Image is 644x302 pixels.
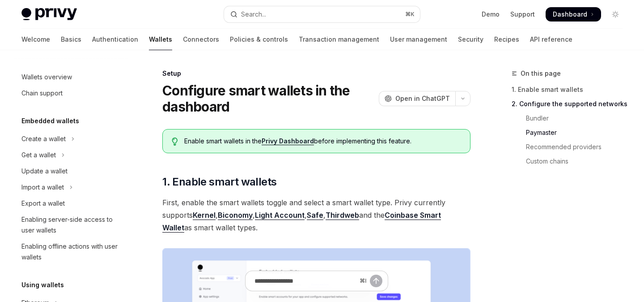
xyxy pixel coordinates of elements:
[326,211,359,220] a: Thirdweb
[21,116,79,126] h5: Embedded wallets
[162,82,375,115] h1: Configure smart wallets in the dashboard
[553,10,587,19] span: Dashboard
[61,29,81,50] a: Basics
[299,29,379,50] a: Transaction management
[14,147,129,163] button: Toggle Get a wallet section
[521,68,561,79] span: On this page
[14,69,129,85] a: Wallets overview
[230,29,288,50] a: Policies & controls
[21,198,65,209] div: Export a wallet
[255,211,305,220] a: Light Account
[254,271,356,291] input: Ask a question...
[21,166,68,177] div: Update a wallet
[21,72,72,82] div: Wallets overview
[218,211,253,220] a: Biconomy
[395,94,450,103] span: Open in ChatGPT
[512,140,630,154] a: Recommended providers
[162,175,276,189] span: 1. Enable smart wallets
[21,241,123,263] div: Enabling offline actions with user wallets
[546,7,601,22] a: Dashboard
[193,211,216,220] a: Kernel
[241,9,266,20] div: Search...
[262,137,314,145] a: Privy Dashboard
[21,182,64,193] div: Import a wallet
[307,211,323,220] a: Safe
[14,131,129,147] button: Toggle Create a wallet section
[92,29,138,50] a: Authentication
[224,6,419,22] button: Open search
[14,179,129,195] button: Toggle Import a wallet section
[512,97,630,111] a: 2. Configure the supported networks
[162,196,470,234] span: First, enable the smart wallets toggle and select a smart wallet type. Privy currently supports ,...
[370,275,382,287] button: Send message
[162,69,470,78] div: Setup
[21,8,77,21] img: light logo
[482,10,500,19] a: Demo
[14,163,129,179] a: Update a wallet
[512,111,630,125] a: Bundler
[510,10,535,19] a: Support
[21,150,56,160] div: Get a wallet
[183,29,219,50] a: Connectors
[379,91,455,106] button: Open in ChatGPT
[184,137,461,146] span: Enable smart wallets in the before implementing this feature.
[458,29,483,50] a: Security
[494,29,519,50] a: Recipes
[21,280,64,290] h5: Using wallets
[172,138,178,146] svg: Tip
[390,29,447,50] a: User management
[14,85,129,101] a: Chain support
[608,7,623,22] button: Toggle dark mode
[21,214,123,236] div: Enabling server-side access to user wallets
[21,29,50,50] a: Welcome
[21,88,63,99] div: Chain support
[512,82,630,97] a: 1. Enable smart wallets
[149,29,172,50] a: Wallets
[530,29,572,50] a: API reference
[512,125,630,140] a: Paymaster
[14,195,129,211] a: Export a wallet
[14,238,129,265] a: Enabling offline actions with user wallets
[14,211,129,238] a: Enabling server-side access to user wallets
[405,11,415,18] span: ⌘ K
[512,154,630,168] a: Custom chains
[21,134,66,144] div: Create a wallet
